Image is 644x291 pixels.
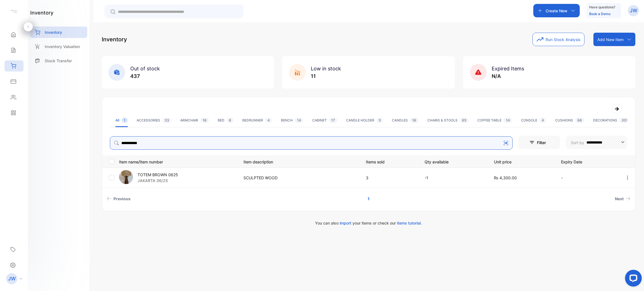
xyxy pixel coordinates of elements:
[295,118,303,123] span: 14
[425,158,482,165] p: Qty available
[138,178,178,183] p: JAKARTA 06/25
[492,72,524,80] p: N/A
[243,158,354,165] p: Item description
[45,58,72,64] p: Stock Transfer
[180,118,209,123] div: ARMCHAIR
[30,27,87,38] a: Inventory
[346,118,383,123] div: CANDLE HOLDER
[521,118,546,123] div: CONSOLE
[589,4,615,10] p: Have questions?
[130,72,160,80] p: 437
[460,118,468,123] span: 65
[532,33,584,46] button: Run Stock Analysis
[102,194,635,204] ul: Pagination
[546,8,567,14] p: Create New
[30,9,53,16] h1: inventory
[366,175,413,181] p: 3
[8,275,16,282] p: JW
[130,66,160,71] span: Out of stock
[218,118,233,123] div: BED
[628,4,639,17] button: JW
[122,118,128,123] span: 1
[119,170,133,184] img: item
[265,118,272,123] span: 4
[561,175,613,181] p: -
[329,118,337,123] span: 17
[494,175,517,180] span: ₨ 4,300.00
[113,196,131,202] span: Previous
[340,221,351,225] span: import
[492,66,524,71] span: Expired Items
[30,55,87,66] a: Stock Transfer
[377,118,383,123] span: 5
[242,118,272,123] div: BEDRUNNER
[597,37,624,42] p: Add New Item
[619,118,630,123] span: 207
[593,118,630,123] div: DECORATIONS
[589,12,610,16] a: Book a Demo
[397,221,422,225] span: items tutorial.
[137,118,171,123] div: ACCESSORIES
[104,194,133,204] a: Previous page
[477,118,512,123] div: COFFEE TABLE
[533,4,580,17] button: Create New
[102,35,127,44] p: Inventory
[366,158,413,165] p: Items sold
[10,7,18,16] img: logo
[615,196,624,202] span: Next
[30,41,87,52] a: Inventory Valuation
[361,194,376,204] a: Page 1 is your current page
[621,268,644,291] iframe: LiveChat chat widget
[392,118,418,123] div: CANDLES
[102,220,635,226] p: You can also your items or check our
[162,118,171,123] span: 33
[200,118,209,123] span: 16
[227,118,233,123] span: 8
[45,44,80,49] p: Inventory Valuation
[138,172,178,178] p: TOTEM BROWN 0625
[504,118,512,123] span: 14
[575,118,584,123] span: 66
[311,72,341,80] p: 11
[311,66,341,71] span: Low in stock
[312,118,337,123] div: CABINET
[45,29,62,35] p: Inventory
[410,118,418,123] span: 16
[555,118,584,123] div: CUSHIONS
[115,118,128,123] div: All
[281,118,303,123] div: BENCH
[613,194,633,204] a: Next page
[425,175,482,181] p: -1
[630,7,637,14] p: JW
[427,118,468,123] div: CHAIRS & STOOLS
[571,140,584,145] p: Sort by
[494,158,550,165] p: Unit price
[539,118,546,123] span: 4
[243,175,354,181] p: SCULPTED WOOD
[561,158,613,165] p: Expiry Date
[119,158,236,165] p: Item name/Item number
[566,136,627,149] button: Sort by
